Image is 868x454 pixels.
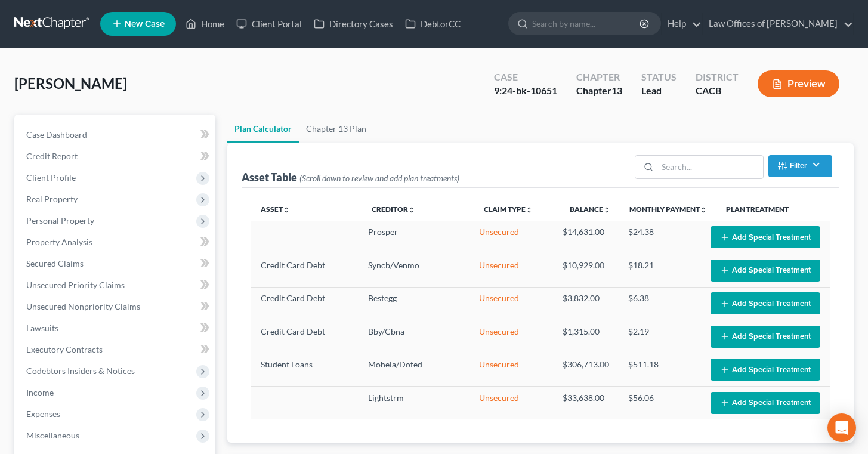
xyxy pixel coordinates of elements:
td: Unsecured [469,221,553,254]
td: Credit Card Debt [251,287,359,320]
a: Unsecured Nonpriority Claims [17,296,215,317]
td: $2.19 [619,320,701,353]
td: $56.06 [619,386,701,419]
button: Add Special Treatment [711,392,820,414]
a: Law Offices of [PERSON_NAME] [703,13,853,35]
td: $511.18 [619,353,701,386]
div: 9:24-bk-10651 [494,84,557,98]
td: $306,713.00 [553,353,619,386]
td: Bby/Cbna [359,320,469,353]
td: Mohela/Dofed [359,353,469,386]
div: District [696,70,739,84]
a: Client Portal [230,13,308,35]
td: Unsecured [469,287,553,320]
td: $1,315.00 [553,320,619,353]
div: Chapter [576,70,622,84]
span: Property Analysis [26,237,92,247]
span: Codebtors Insiders & Notices [26,366,135,376]
td: $18.21 [619,254,701,287]
button: Preview [758,70,839,97]
input: Search by name... [532,13,641,35]
span: Unsecured Nonpriority Claims [26,301,140,311]
span: Personal Property [26,215,94,226]
td: $6.38 [619,287,701,320]
span: 13 [611,85,622,96]
td: Syncb/Venmo [359,254,469,287]
i: unfold_more [526,206,533,214]
a: Balanceunfold_more [570,205,610,214]
td: Bestegg [359,287,469,320]
span: Unsecured Priority Claims [26,280,125,290]
span: (Scroll down to review and add plan treatments) [299,173,459,183]
td: Unsecured [469,353,553,386]
a: Executory Contracts [17,339,215,360]
td: $14,631.00 [553,221,619,254]
div: Asset Table [242,170,459,184]
td: Credit Card Debt [251,254,359,287]
button: Add Special Treatment [711,226,820,248]
i: unfold_more [700,206,707,214]
span: Lawsuits [26,323,58,333]
span: Client Profile [26,172,76,183]
span: Real Property [26,194,78,204]
div: CACB [696,84,739,98]
td: Unsecured [469,386,553,419]
a: Case Dashboard [17,124,215,146]
td: $10,929.00 [553,254,619,287]
a: DebtorCC [399,13,467,35]
a: Monthly Paymentunfold_more [629,205,707,214]
td: Lightstrm [359,386,469,419]
td: Credit Card Debt [251,320,359,353]
a: Unsecured Priority Claims [17,274,215,296]
th: Plan Treatment [716,197,830,221]
span: Expenses [26,409,60,419]
div: Lead [641,84,677,98]
td: Student Loans [251,353,359,386]
button: Filter [768,155,832,177]
span: Income [26,387,54,397]
i: unfold_more [603,206,610,214]
a: Secured Claims [17,253,215,274]
td: Unsecured [469,320,553,353]
i: unfold_more [283,206,290,214]
a: Property Analysis [17,231,215,253]
i: unfold_more [408,206,415,214]
span: Secured Claims [26,258,84,268]
button: Add Special Treatment [711,260,820,282]
div: Case [494,70,557,84]
div: Chapter [576,84,622,98]
div: Open Intercom Messenger [827,413,856,442]
span: Credit Report [26,151,78,161]
span: Executory Contracts [26,344,103,354]
a: Directory Cases [308,13,399,35]
span: New Case [125,20,165,29]
a: Help [662,13,702,35]
td: Unsecured [469,254,553,287]
a: Credit Report [17,146,215,167]
span: Miscellaneous [26,430,79,440]
button: Add Special Treatment [711,292,820,314]
input: Search... [657,156,763,178]
a: Plan Calculator [227,115,299,143]
td: $24.38 [619,221,701,254]
a: Creditorunfold_more [372,205,415,214]
td: $3,832.00 [553,287,619,320]
a: Home [180,13,230,35]
button: Add Special Treatment [711,326,820,348]
a: Chapter 13 Plan [299,115,373,143]
div: Status [641,70,677,84]
td: Prosper [359,221,469,254]
a: Lawsuits [17,317,215,339]
span: Case Dashboard [26,129,87,140]
button: Add Special Treatment [711,359,820,381]
td: $33,638.00 [553,386,619,419]
a: Assetunfold_more [261,205,290,214]
a: Claim Typeunfold_more [484,205,533,214]
span: [PERSON_NAME] [14,75,127,92]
